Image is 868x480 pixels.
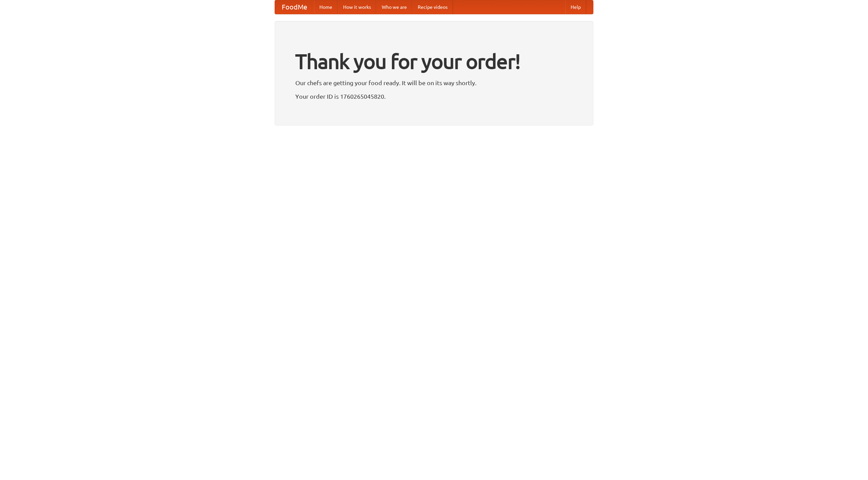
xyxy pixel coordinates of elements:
a: FoodMe [275,0,314,14]
a: Recipe videos [412,0,453,14]
a: How it works [338,0,376,14]
a: Home [314,0,338,14]
p: Our chefs are getting your food ready. It will be on its way shortly. [295,78,573,88]
a: Who we are [376,0,412,14]
p: Your order ID is 1760265045820. [295,91,573,101]
a: Help [565,0,586,14]
h1: Thank you for your order! [295,45,573,78]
